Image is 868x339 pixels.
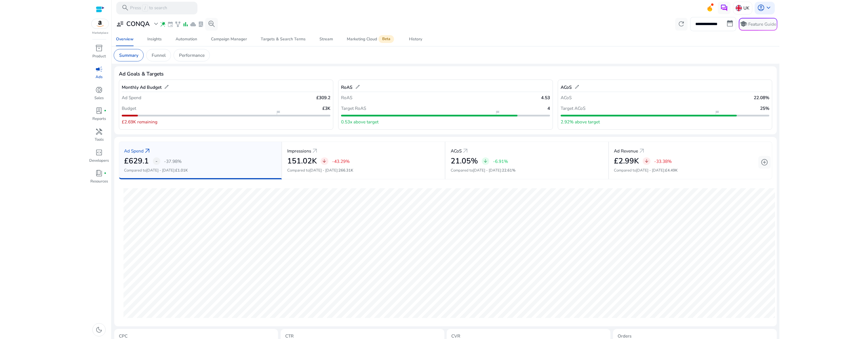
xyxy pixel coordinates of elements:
p: ACoS [451,148,462,154]
p: Sales [94,95,104,101]
p: Ad Spend [124,148,144,154]
p: ACoS [561,94,572,101]
span: wand_stars [160,21,166,27]
span: add_circle [761,159,768,166]
span: [DATE] - [DATE] [636,168,664,173]
a: handymanTools [89,127,109,147]
span: inventory_2 [95,44,103,52]
a: code_blocksDevelopers [89,148,109,168]
span: arrow_outward [462,147,469,155]
span: [DATE] - [DATE] [146,168,174,173]
p: Budget [122,105,136,112]
a: donut_smallSales [89,85,109,106]
button: schoolFeature Guide [739,18,777,31]
span: donut_small [95,86,103,94]
h5: CTR [285,334,440,339]
span: dark_mode [95,326,103,334]
span: event [167,21,174,27]
div: Targets & Search Terms [261,37,306,41]
div: Insights [147,37,162,41]
h5: Orders [618,334,772,339]
p: -33.38% [654,159,672,163]
a: arrow_outward [311,147,319,155]
p: -37.98% [164,159,182,163]
p: Developers [89,158,109,164]
span: refresh [677,20,685,28]
span: / [142,5,148,12]
span: book_4 [95,169,103,177]
p: Impressions [287,148,311,154]
h4: Ad Goals & Targets [119,71,164,77]
span: flag_2 [495,110,500,116]
a: arrow_outward [144,147,151,155]
h5: Monthly Ad Budget [122,85,162,90]
p: 2.92% above target [561,118,600,125]
span: school [740,20,747,28]
div: Campaign Manager [211,37,247,41]
span: expand_more [152,20,160,28]
div: Marketing Cloud [347,37,395,42]
div: Automation [176,37,197,41]
span: search [121,4,129,12]
span: user_attributes [116,20,124,28]
p: UK [743,3,749,13]
a: inventory_2Product [89,43,109,64]
p: £2.69K remaining [122,118,157,125]
span: edit [164,84,169,90]
span: account_circle [757,4,765,12]
p: Performance [179,52,205,59]
span: £4.49K [665,168,677,173]
p: RoAS [341,94,352,101]
p: Compared to : [614,168,767,174]
span: lab_profile [198,21,204,27]
span: campaign [95,65,103,73]
p: Reports [92,116,106,122]
span: flag_2 [715,110,720,116]
span: 266.31K [338,168,353,173]
h2: 151.02K [287,157,317,166]
p: Ads [96,74,102,80]
p: Tools [95,137,104,143]
p: 4.53 [541,94,550,101]
span: search_insights [208,20,215,28]
h5: CPC [119,334,273,339]
h2: £629.1 [124,157,149,166]
p: £309.2 [316,94,330,101]
span: edit [574,84,580,90]
span: flag_2 [276,110,281,116]
span: edit [355,84,360,90]
p: Press to search [130,5,167,12]
p: Ad Spend [122,94,141,101]
button: add_circle [758,156,771,169]
div: Overview [116,37,134,41]
span: cloud [190,21,196,27]
h2: £2.99K [614,157,639,166]
p: Product [92,54,106,59]
span: £1.01K [175,168,188,173]
p: 25% [760,105,769,112]
div: History [409,37,422,41]
p: Target ACoS [561,105,585,112]
span: fiber_manual_record [104,110,106,112]
span: [DATE] - [DATE] [309,168,338,173]
p: Marketplace [92,31,108,35]
img: uk.svg [736,5,742,11]
span: code_blocks [95,149,103,156]
p: Compared to : [124,168,276,174]
span: fiber_manual_record [104,172,106,175]
span: arrow_downward [483,159,488,164]
p: £3K [322,105,330,112]
a: campaignAds [89,64,109,85]
span: Beta [378,35,394,43]
p: Compared to : [451,168,603,174]
span: lab_profile [95,107,103,114]
h5: ACoS [561,85,572,90]
img: amazon.svg [92,19,109,29]
p: 22.08% [754,94,769,101]
button: refresh [675,18,688,31]
h3: CONQA [126,20,150,28]
span: arrow_downward [322,159,327,164]
span: - [155,157,157,165]
a: book_4fiber_manual_recordResources [89,168,109,189]
p: Ad Revenue [614,148,638,154]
